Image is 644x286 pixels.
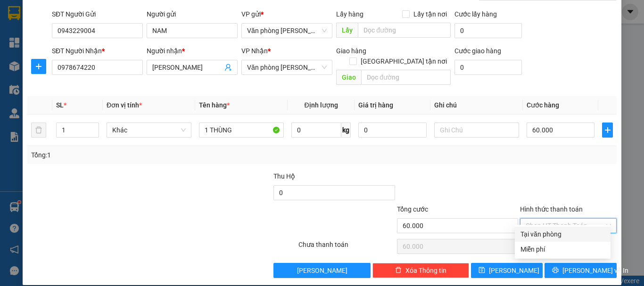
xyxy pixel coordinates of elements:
[361,70,451,85] input: Dọc đường
[454,60,522,75] input: Cước giao hàng
[241,9,332,19] div: VP gửi
[405,265,446,276] span: Xóa Thông tin
[454,23,522,38] input: Cước lấy hàng
[410,9,451,19] span: Lấy tận nơi
[489,265,539,276] span: [PERSON_NAME]
[520,229,605,239] div: Tại văn phòng
[336,23,358,38] span: Lấy
[32,63,46,70] span: plus
[52,9,143,19] div: SĐT Người Gửi
[297,265,347,276] span: [PERSON_NAME]
[247,60,327,74] span: Văn phòng Hồ Chí Minh
[247,24,327,38] span: Văn phòng Tắc Vân
[520,244,605,254] div: Miễn phí
[358,23,451,38] input: Dọc đường
[4,33,180,44] li: 02839.63.63.63
[304,101,338,109] span: Định lượng
[54,23,62,30] span: environment
[54,6,133,18] b: [PERSON_NAME]
[520,205,583,213] label: Hình thức thanh toán
[397,205,428,213] span: Tổng cước
[336,70,361,85] span: Giao
[297,239,396,256] div: Chưa thanh toán
[31,150,249,160] div: Tổng: 1
[372,263,469,278] button: deleteXóa Thông tin
[454,10,497,18] label: Cước lấy hàng
[147,46,238,56] div: Người nhận
[54,34,62,42] span: phone
[56,101,64,109] span: SL
[552,267,559,274] span: printer
[199,101,230,109] span: Tên hàng
[603,126,612,134] span: plus
[199,123,284,138] input: VD: Bàn, Ghế
[434,123,519,138] input: Ghi Chú
[358,101,393,109] span: Giá trị hàng
[112,123,186,137] span: Khác
[479,267,485,274] span: save
[241,47,268,55] span: VP Nhận
[395,267,402,274] span: delete
[357,56,451,66] span: [GEOGRAPHIC_DATA] tận nơi
[562,265,628,276] span: [PERSON_NAME] và In
[336,10,363,18] span: Lấy hàng
[147,9,238,19] div: Người gửi
[545,263,617,278] button: printer[PERSON_NAME] và In
[107,101,142,109] span: Đơn vị tính
[4,21,180,33] li: 85 [PERSON_NAME]
[273,172,295,180] span: Thu Hộ
[224,64,232,71] span: user-add
[602,123,613,138] button: plus
[336,47,366,55] span: Giao hàng
[52,46,143,56] div: SĐT Người Nhận
[471,263,543,278] button: save[PERSON_NAME]
[4,59,106,95] b: GỬI : Văn phòng [PERSON_NAME]
[454,47,501,55] label: Cước giao hàng
[341,123,351,138] span: kg
[273,263,370,278] button: [PERSON_NAME]
[31,123,46,138] button: delete
[430,96,523,114] th: Ghi chú
[358,123,426,138] input: 0
[527,101,559,109] span: Cước hàng
[31,59,46,74] button: plus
